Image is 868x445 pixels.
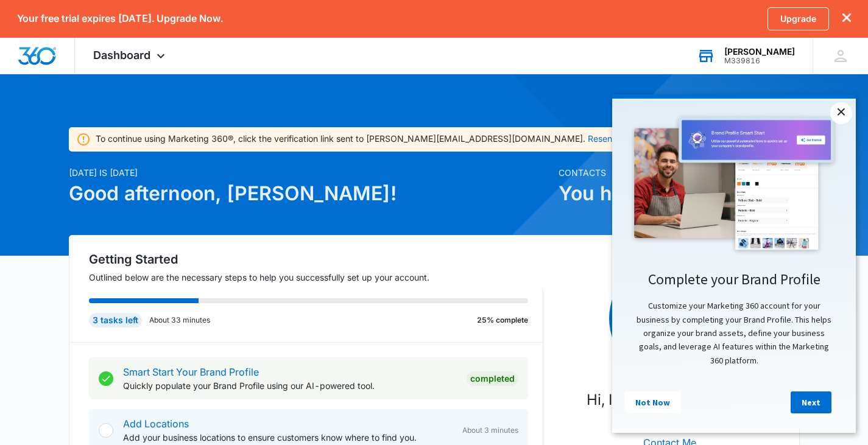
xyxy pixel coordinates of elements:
h2: Getting Started [89,250,543,268]
p: Hi, I'm [587,389,753,411]
span: About 3 minutes [462,425,518,436]
span: Dashboard [93,49,150,61]
p: Your free trial expires [DATE]. Upgrade Now. [17,13,223,24]
div: Dashboard [75,38,186,74]
div: account name [724,47,795,57]
button: Resend email [588,135,641,143]
p: Contacts [559,166,800,179]
button: dismiss this dialog [842,13,851,24]
span: RB [609,258,731,379]
a: Add Locations [123,418,189,430]
div: account id [724,57,795,65]
div: Completed [467,371,518,386]
div: 3 tasks left [89,313,142,328]
p: Quickly populate your Brand Profile using our AI-powered tool. [123,379,457,392]
h1: You have no contacts [559,179,800,208]
p: Outlined below are the necessary steps to help you successfully set up your account. [89,271,543,284]
h1: Good afternoon, [PERSON_NAME]! [69,179,551,208]
p: About 33 minutes [149,315,210,326]
div: To continue using Marketing 360®, click the verification link sent to [PERSON_NAME][EMAIL_ADDRESS... [96,132,641,145]
iframe: To enrich screen reader interactions, please activate Accessibility in Grammarly extension settings [612,94,856,433]
p: 25% complete [477,315,528,326]
a: Upgrade [767,7,829,30]
p: [DATE] is [DATE] [69,166,551,179]
a: Smart Start Your Brand Profile [123,366,259,378]
p: Add your business locations to ensure customers know where to find you. [123,431,453,444]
